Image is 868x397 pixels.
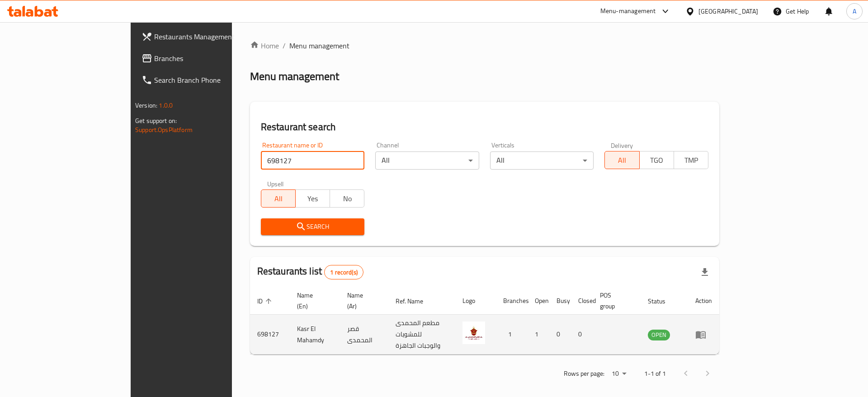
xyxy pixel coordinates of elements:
button: TMP [674,151,708,169]
h2: Menu management [250,69,339,84]
span: ID [257,296,274,307]
span: 1.0.0 [159,99,173,111]
span: OPEN [648,330,670,340]
a: Restaurants Management [134,26,276,47]
td: 0 [571,315,593,354]
button: All [261,189,296,208]
p: 1-1 of 1 [644,368,666,379]
h2: Restaurant search [261,120,708,134]
div: [GEOGRAPHIC_DATA] [698,6,758,16]
div: All [375,151,479,170]
span: 1 record(s) [325,268,363,277]
td: قصر المحمدى [340,315,388,354]
nav: breadcrumb [250,40,719,51]
span: Search Branch Phone [154,75,269,85]
img: Kasr El Mahamdy [462,321,485,344]
button: Search [261,218,365,235]
span: Get support on: [135,115,177,127]
span: Status [648,296,677,307]
div: Rows per page: [608,367,630,381]
span: Yes [299,192,326,205]
a: Search Branch Phone [134,69,276,91]
td: 1 [496,315,528,354]
span: Name (Ar) [347,290,377,312]
th: Open [528,287,549,315]
button: TGO [639,151,674,169]
span: POS group [600,290,630,312]
span: Branches [154,53,269,64]
td: 1 [528,315,549,354]
span: No [334,192,361,205]
th: Action [688,287,719,315]
input: Search for restaurant name or ID.. [261,151,365,170]
div: Menu-management [600,6,656,17]
span: A [853,6,856,16]
span: TGO [643,154,670,167]
th: Closed [571,287,593,315]
td: Kasr El Mahamdy [290,315,340,354]
span: All [265,192,292,205]
span: All [609,154,636,167]
button: No [330,189,364,208]
span: Ref. Name [396,296,435,307]
a: Support.OpsPlatform [135,124,193,136]
td: مطعم المحمدى للمشويات والوجبات الجاهزة [388,315,456,354]
div: All [490,151,594,170]
div: Export file [694,261,716,283]
h2: Restaurants list [257,265,363,279]
th: Logo [455,287,496,315]
label: Upsell [267,180,284,187]
th: Busy [549,287,571,315]
button: Yes [295,189,330,208]
span: Name (En) [297,290,329,312]
label: Delivery [611,142,633,148]
a: Branches [134,47,276,69]
span: Menu management [289,40,349,51]
th: Branches [496,287,528,315]
table: enhanced table [250,287,719,354]
span: TMP [678,154,705,167]
button: All [604,151,639,169]
p: Rows per page: [564,368,604,379]
span: Restaurants Management [154,31,269,42]
div: Total records count [324,265,363,279]
td: 0 [549,315,571,354]
span: Version: [135,99,157,111]
li: / [283,40,286,51]
span: Search [268,221,358,232]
